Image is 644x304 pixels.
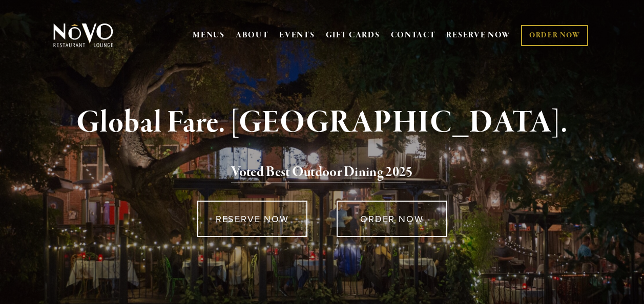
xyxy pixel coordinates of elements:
a: Voted Best Outdoor Dining 202 [231,163,406,183]
strong: Global Fare. [GEOGRAPHIC_DATA]. [76,103,568,142]
a: ABOUT [236,30,269,40]
a: EVENTS [279,30,315,40]
a: RESERVE NOW [446,26,511,45]
img: Novo Restaurant &amp; Lounge [51,23,115,48]
a: GIFT CARDS [326,26,380,45]
a: RESERVE NOW [197,201,307,237]
a: ORDER NOW [337,201,447,237]
a: MENUS [193,30,225,40]
h2: 5 [68,162,576,183]
a: ORDER NOW [521,25,588,46]
a: CONTACT [391,26,436,45]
